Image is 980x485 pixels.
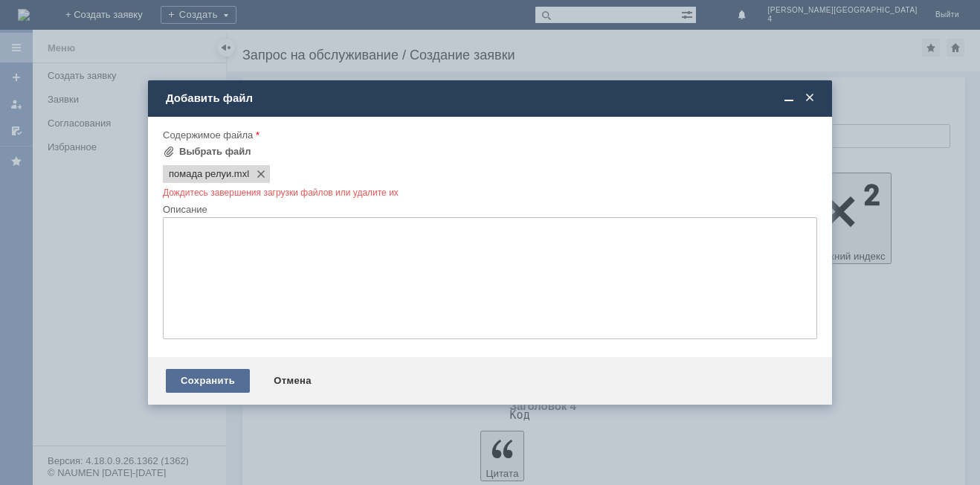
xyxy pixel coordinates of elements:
span: помада релуи.mxl [169,168,231,180]
div: Описание [163,205,814,214]
span: помада релуи.mxl [231,168,249,180]
span: Закрыть [802,91,817,105]
div: Дождитесь завершения загрузки файлов или удалите их [163,183,817,203]
div: Содержимое файла [163,130,814,140]
div: Выбрать файл [179,146,251,158]
div: ​прошу отложить отложенный чек [6,6,217,18]
div: Добавить файл [166,91,817,105]
span: Свернуть (Ctrl + M) [781,91,796,105]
